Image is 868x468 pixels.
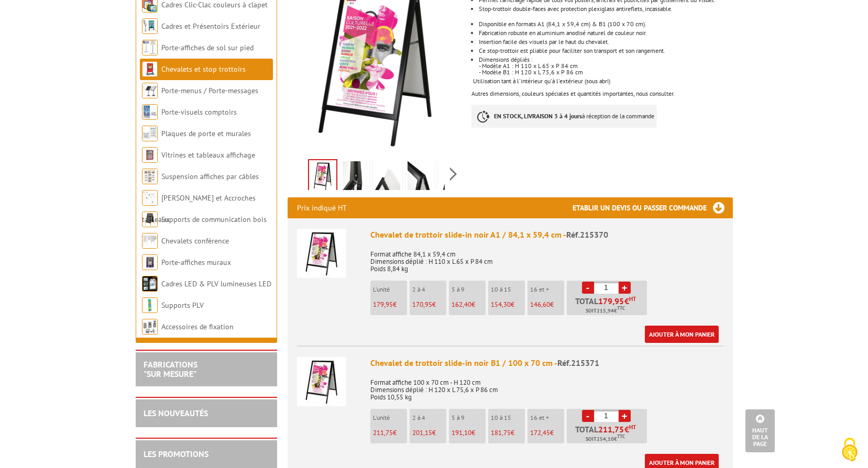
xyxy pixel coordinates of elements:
[412,300,432,309] span: 170,95
[373,428,393,437] span: 211,75
[161,215,267,224] a: Supports de communication bois
[619,410,631,422] a: +
[161,43,254,52] a: Porte-affiches de sol sur pied
[142,147,158,163] img: Vitrines et tableaux affichage
[161,150,255,160] a: Vitrines et tableaux affichage
[491,429,525,437] p: €
[144,359,197,379] a: FABRICATIONS"Sur Mesure"
[375,161,400,194] img: 215370_chevalet_trottoir_slide-in_3.jpg
[645,326,719,343] a: Ajouter à mon panier
[530,429,564,437] p: €
[142,297,158,313] img: Supports PLV
[479,69,732,75] div: - Modèle B1 : H 120 x L 75,6 x P 86 cm
[142,40,158,55] img: Porte-affiches de sol sur pied
[373,300,393,309] span: 179,95
[473,77,610,85] span: Utilisation tant à l'intérieur qu'à l'extérieur (sous abri)
[530,428,550,437] span: 172,45
[373,286,407,293] p: L'unité
[142,126,158,141] img: Plaques de porte et murales
[452,428,471,437] span: 191,10
[144,408,208,418] a: LES NOUVEAUTÉS
[479,57,732,63] div: Dimensions dépliés :
[161,300,204,310] a: Supports PLV
[144,449,208,459] a: LES PROMOTIONS
[530,286,564,293] p: 16 et +
[569,297,647,315] p: Total
[440,161,465,194] img: 215370_chevalet_trottoir_slide-in_1.jpg
[494,112,582,120] strong: EN STOCK, LIVRAISON 3 à 4 jours
[142,190,158,206] img: Cimaises et Accroches tableaux
[831,432,868,468] button: Cookies (fenêtre modale)
[412,286,446,293] p: 2 à 4
[161,64,246,74] a: Chevalets et stop trottoirs
[412,428,432,437] span: 201,15
[582,410,594,422] a: -
[370,372,723,401] p: Format affiche 100 x 70 cm - H 120 cm Dimensions déplié : H 120 x L 75,6 x P 86 cm Poids 10,55 kg
[597,435,614,443] span: 254,10
[745,409,775,452] a: Haut de la page
[412,301,446,308] p: €
[373,414,407,421] p: L'unité
[373,429,407,437] p: €
[557,358,599,368] span: Réf.215371
[161,21,260,31] a: Cadres et Présentoirs Extérieur
[491,414,525,421] p: 10 à 15
[452,301,486,308] p: €
[471,91,732,97] div: Autres dimensions, couleurs spéciales et quantités importantes, nous consulter.
[629,424,636,431] sup: HT
[297,229,346,278] img: Chevalet de trottoir slide-in noir A1 / 84,1 x 59,4 cm
[491,301,525,308] p: €
[629,295,636,303] sup: HT
[582,282,594,294] a: -
[161,86,258,95] a: Porte-menus / Porte-messages
[566,229,608,240] span: Réf.215370
[142,104,158,120] img: Porte-visuels comptoirs
[161,172,259,181] a: Suspension affiches par câbles
[161,107,237,117] a: Porte-visuels comptoirs
[491,286,525,293] p: 10 à 15
[479,21,732,27] li: Disponible en formats A1 (84,1 x 59,4 cm) & B1 (100 x 70 cm).
[491,428,511,437] span: 181,75
[479,39,732,45] li: Insertion facile des visuels par le haut du chevalet.
[452,300,471,309] span: 162,40
[491,300,511,309] span: 154,30
[586,435,625,443] span: Soit €
[142,276,158,292] img: Cadres LED & PLV lumineuses LED
[837,437,863,463] img: Cookies (fenêtre modale)
[479,48,732,54] li: Ce stop-trottoir est pliable pour faciliter son transport et son rangement.
[142,193,256,224] a: [PERSON_NAME] et Accroches tableaux
[598,425,624,433] span: 211,75
[142,233,158,249] img: Chevalets conférence
[617,305,625,311] sup: TTC
[309,160,336,193] img: 215370_chevalet_trottoir_slide-in_produit_1.jpg
[597,307,614,315] span: 215,94
[412,429,446,437] p: €
[370,243,723,273] p: Format affiche 84,1 x 59,4 cm Dimensions déplié : H 110 x L 65 x P 84 cm Poids 8,84 kg
[161,258,231,267] a: Porte-affiches muraux
[161,322,234,331] a: Accessoires de fixation
[297,197,347,218] p: Prix indiqué HT
[617,433,625,439] sup: TTC
[297,357,346,406] img: Chevalet de trottoir slide-in noir B1 / 100 x 70 cm
[373,301,407,308] p: €
[370,357,723,369] div: Chevalet de trottoir slide-in noir B1 / 100 x 70 cm -
[624,425,629,433] span: €
[142,83,158,98] img: Porte-menus / Porte-messages
[142,18,158,34] img: Cadres et Présentoirs Extérieur
[408,161,433,194] img: 215370_chevalet_trottoir_slide-in_2.jpg
[530,301,564,308] p: €
[569,425,647,443] p: Total
[161,279,271,288] a: Cadres LED & PLV lumineuses LED
[619,282,631,294] a: +
[452,286,486,293] p: 5 à 9
[573,197,733,218] h3: Etablir un devis ou passer commande
[479,30,732,36] li: Fabrication robuste en aluminium anodisé naturel de couleur noir.
[343,161,368,194] img: 215370_chevalet_trottoir_slide-in_4.jpg
[142,254,158,270] img: Porte-affiches muraux
[448,165,458,183] span: Next
[479,63,732,69] div: - Modèle A1 : H 110 x L 65 x P 84 cm
[586,307,625,315] span: Soit €
[530,414,564,421] p: 16 et +
[471,105,657,128] p: à réception de la commande
[370,229,723,241] div: Chevalet de trottoir slide-in noir A1 / 84,1 x 59,4 cm -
